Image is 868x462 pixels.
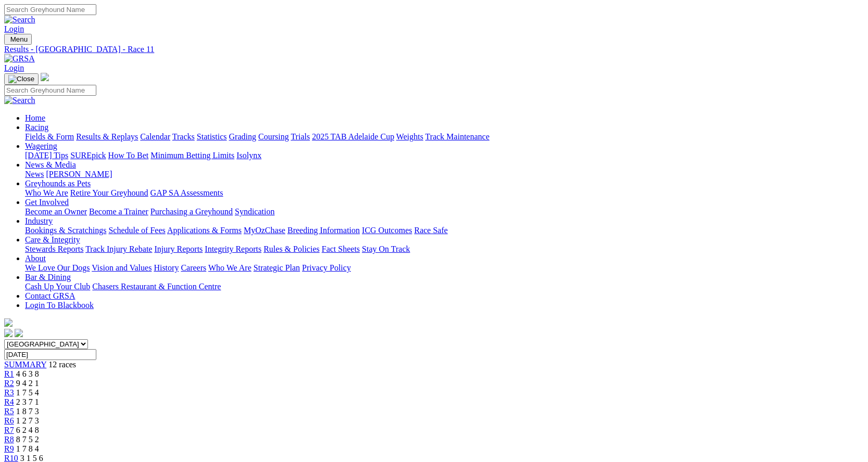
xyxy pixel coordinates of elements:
[4,85,96,96] input: Search
[16,388,39,397] span: 1 7 5 4
[70,151,106,160] a: SUREpick
[85,245,152,253] a: Track Injury Rebate
[4,329,12,337] img: facebook.svg
[414,226,447,235] a: Race Safe
[25,216,53,225] a: Industry
[362,226,412,235] a: ICG Outcomes
[41,73,49,81] img: logo-grsa-white.png
[4,54,35,63] img: GRSA
[25,226,864,235] div: Industry
[140,132,170,141] a: Calendar
[4,349,96,360] input: Select date
[25,226,106,235] a: Bookings & Scratchings
[92,282,221,291] a: Chasers Restaurant & Function Centre
[92,263,152,272] a: Vision and Values
[150,207,233,216] a: Purchasing a Greyhound
[16,435,39,444] span: 8 7 5 2
[205,245,261,253] a: Integrity Reports
[150,151,234,160] a: Minimum Betting Limits
[10,35,28,43] span: Menu
[25,245,83,253] a: Stewards Reports
[25,291,75,300] a: Contact GRSA
[15,329,23,337] img: twitter.svg
[25,207,87,216] a: Become an Owner
[25,113,45,122] a: Home
[25,188,864,198] div: Greyhounds as Pets
[167,226,242,235] a: Applications & Forms
[302,263,351,272] a: Privacy Policy
[108,151,149,160] a: How To Bet
[70,188,148,197] a: Retire Your Greyhound
[235,207,274,216] a: Syndication
[4,63,24,72] a: Login
[25,198,69,207] a: Get Involved
[25,273,71,281] a: Bar & Dining
[4,407,14,416] a: R5
[25,263,90,272] a: We Love Our Dogs
[4,360,46,369] a: SUMMARY
[229,132,256,141] a: Grading
[16,416,39,425] span: 1 2 7 3
[25,142,57,150] a: Wagering
[25,160,76,169] a: News & Media
[263,245,320,253] a: Rules & Policies
[16,426,39,434] span: 6 2 4 8
[4,24,24,33] a: Login
[46,170,112,178] a: [PERSON_NAME]
[4,388,14,397] a: R3
[4,4,96,15] input: Search
[25,132,74,141] a: Fields & Form
[4,45,864,54] a: Results - [GEOGRAPHIC_DATA] - Race 11
[150,188,223,197] a: GAP SA Assessments
[25,207,864,216] div: Get Involved
[4,96,35,105] img: Search
[154,263,179,272] a: History
[25,151,68,160] a: [DATE] Tips
[25,151,864,160] div: Wagering
[4,444,14,453] a: R9
[4,318,12,327] img: logo-grsa-white.png
[244,226,285,235] a: MyOzChase
[425,132,489,141] a: Track Maintenance
[4,416,14,425] a: R6
[16,379,39,388] span: 9 4 2 1
[4,426,14,434] a: R7
[25,282,864,291] div: Bar & Dining
[4,379,14,388] a: R2
[25,179,91,188] a: Greyhounds as Pets
[25,188,68,197] a: Who We Are
[291,132,310,141] a: Trials
[25,301,94,310] a: Login To Blackbook
[76,132,138,141] a: Results & Replays
[154,245,203,253] a: Injury Reports
[258,132,289,141] a: Coursing
[25,132,864,142] div: Racing
[236,151,261,160] a: Isolynx
[16,407,39,416] span: 1 8 7 3
[172,132,195,141] a: Tracks
[25,263,864,273] div: About
[4,73,39,85] button: Toggle navigation
[16,444,39,453] span: 1 7 8 4
[8,75,34,83] img: Close
[25,170,44,178] a: News
[25,254,46,263] a: About
[48,360,76,369] span: 12 races
[4,369,14,378] a: R1
[362,245,410,253] a: Stay On Track
[4,435,14,444] a: R8
[254,263,300,272] a: Strategic Plan
[322,245,360,253] a: Fact Sheets
[25,170,864,179] div: News & Media
[287,226,360,235] a: Breeding Information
